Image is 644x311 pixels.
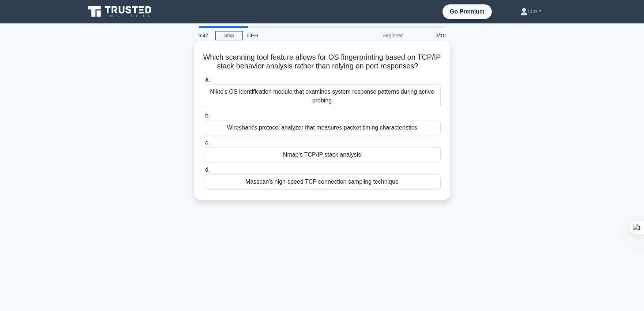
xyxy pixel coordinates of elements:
[205,166,210,173] span: d.
[407,28,450,43] div: 3/10
[503,4,559,19] a: Ltio
[203,53,441,71] h5: Which scanning tool feature allows for OS fingerprinting based on TCP/IP stack behavior analysis ...
[204,174,441,190] div: Masscan's high-speed TCP connection sampling technique
[204,147,441,162] div: Nmap's TCP/IP stack analysis
[445,7,489,16] a: Go Premium
[243,28,343,43] div: CEH
[205,76,210,83] span: a.
[204,84,441,108] div: Nikto's OS identification module that examines system response patterns during active probing
[215,31,243,40] a: Stop
[205,112,210,119] span: b.
[204,120,441,135] div: Wireshark's protocol analyzer that measures packet timing characteristics
[343,28,407,43] div: Beginner
[194,28,215,43] div: 6:47
[205,139,210,146] span: c.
